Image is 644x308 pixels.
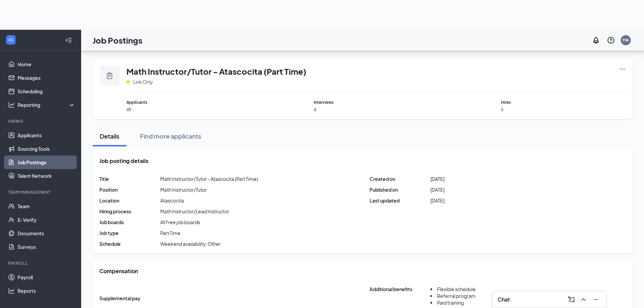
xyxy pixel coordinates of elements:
a: Applicants [18,128,75,142]
span: Created on [369,175,430,182]
span: Job type [99,230,160,236]
a: Payroll [18,270,75,284]
h3: Chat [498,296,510,303]
button: ChevronUp [578,294,589,305]
span: [DATE] [430,175,445,182]
div: Reporting [18,101,76,108]
button: ComposeMessage [566,294,577,305]
span: Schedule [99,240,160,247]
span: Math Instructor/Tutor - Atascocita (Part Time) [160,175,258,182]
span: Hiring process [99,208,160,215]
span: Weekend availability, Other [160,240,221,247]
a: Messages [18,71,75,85]
a: Surveys [18,240,75,254]
svg: Ellipses [619,66,626,72]
span: Title [99,175,160,182]
a: Home [18,57,75,71]
span: Referral program [437,293,476,299]
span: Applicants [126,99,251,105]
span: Position [99,186,160,193]
span: Compensation [99,267,138,275]
span: Part Time [160,230,181,236]
div: MA [623,37,629,43]
span: Job posting details [99,157,148,165]
span: Last updated [369,197,430,204]
svg: Collapse [65,37,72,44]
span: Math Instructor/Tutor - Atascocita (Part Time) [126,66,306,77]
span: 4 [314,107,438,113]
span: Link Only [133,78,153,85]
span: [DATE] [430,197,445,204]
span: Paid training [437,300,464,306]
svg: Clipboard [105,72,114,80]
a: Team [18,199,75,213]
a: Documents [18,227,75,240]
div: Hiring [8,118,74,124]
svg: Minimize [592,295,600,304]
span: 5 [501,107,626,113]
span: Atascocita [160,197,184,204]
h1: Job Postings [93,34,142,46]
div: Math Instructor/Lead Instructor [160,208,229,215]
svg: Notifications [592,36,600,44]
span: Interviews [314,99,438,105]
svg: WorkstreamLogo [7,37,14,43]
span: Published on [369,186,430,193]
svg: Analysis [8,101,15,108]
div: Team Management [8,189,74,195]
div: Payroll [8,260,74,266]
span: 49 [126,107,251,113]
a: E-Verify [18,213,75,227]
span: Flexible schedule [437,286,476,292]
a: Scheduling [18,85,75,98]
span: Location [99,197,160,204]
span: Job boards [99,219,160,226]
span: [DATE] [430,186,445,193]
span: Hires [501,99,626,105]
span: All free job boards [160,219,200,226]
span: Supplemental pay [99,295,160,302]
svg: ComposeMessage [567,295,575,304]
button: Minimize [590,294,601,305]
div: Find more applicants [140,132,201,140]
div: Math Instructor/Tutor [160,186,207,193]
svg: QuestionInfo [607,36,615,44]
svg: ChevronUp [579,295,588,304]
div: Details [99,132,120,140]
a: Reports [18,284,75,298]
a: Talent Network [18,169,75,183]
iframe: Intercom live chat [621,285,637,301]
a: Sourcing Tools [18,142,75,156]
a: Job Postings [18,156,75,169]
